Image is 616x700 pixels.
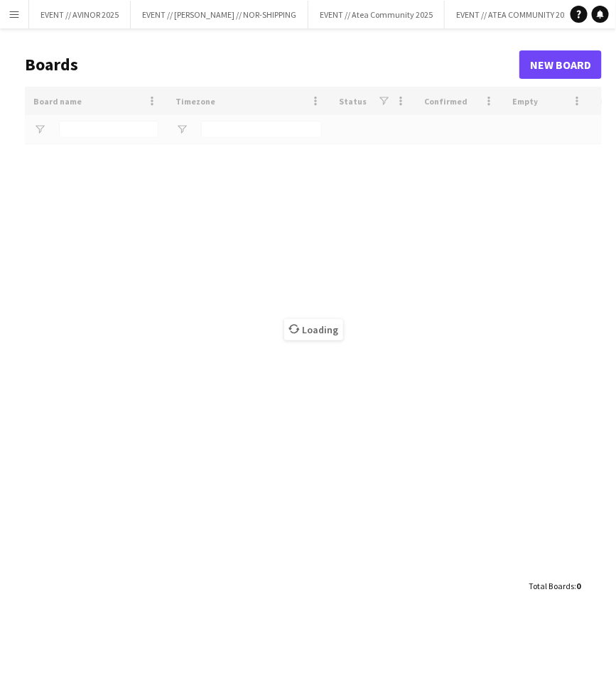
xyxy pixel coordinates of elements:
button: EVENT // AVINOR 2025 [29,1,131,28]
span: Total Boards [529,581,574,591]
div: : [529,572,580,600]
span: Loading [284,319,343,340]
span: 0 [576,581,580,591]
a: New Board [519,50,602,79]
button: EVENT // [PERSON_NAME] // NOR-SHIPPING [131,1,308,28]
h1: Boards [25,54,519,75]
button: EVENT // Atea Community 2025 [308,1,445,28]
button: EVENT // ATEA COMMUNITY 2024 [445,1,585,28]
